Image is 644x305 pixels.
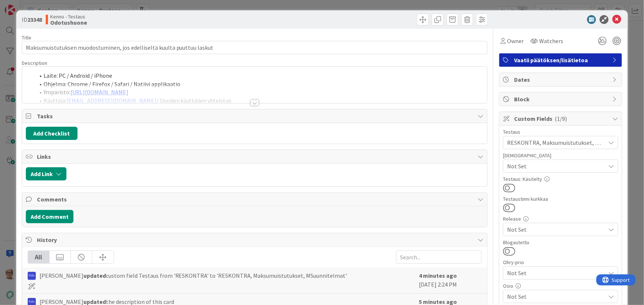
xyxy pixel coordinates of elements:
[27,16,42,23] b: 23348
[507,225,605,234] span: Not Set
[35,71,484,80] li: Laite: PC / Android / iPhone
[83,272,106,279] b: updated
[39,271,347,280] span: [PERSON_NAME] custom field Testaus from 'RESKONTRA' to 'RESKONTRA, Maksumuistutukset, MSuunnitelmat'
[16,1,34,10] span: Support
[507,268,602,278] span: Not Set
[22,34,31,41] label: Title
[503,176,618,182] div: Testaus: Käsitelty
[507,36,524,45] span: Owner
[514,75,609,84] span: Dates
[503,216,618,221] div: Release
[37,152,474,161] span: Links
[37,112,474,120] span: Tasks
[507,292,605,301] span: Not Set
[507,162,605,171] span: Not Set
[22,41,488,54] input: type card name here...
[22,60,47,66] span: Description
[26,167,66,180] button: Add Link
[539,36,563,45] span: Watchers
[35,80,484,88] li: Ohjelma: Chrome / Firefox / Safari / Natiivi applikaatio
[28,272,36,280] img: RS
[555,115,567,122] span: ( 1/9 )
[503,129,618,134] div: Testaus
[50,20,87,25] b: Odotushuone
[396,250,482,264] input: Search...
[503,260,618,265] div: Ohry-prio
[26,210,73,223] button: Add Comment
[26,127,78,140] button: Add Checklist
[37,235,474,244] span: History
[419,271,482,290] div: [DATE] 2:24 PM
[503,283,618,288] div: Osio
[503,153,618,158] div: [DEMOGRAPHIC_DATA]
[503,240,618,245] div: Blogautettu
[50,14,87,20] span: Kenno - Testaus
[503,196,618,201] div: Testaustiimi kurkkaa
[514,95,609,104] span: Block
[419,272,457,279] b: 4 minutes ago
[22,15,42,24] span: ID
[28,251,49,263] div: All
[514,56,609,64] span: Vaatii päätöksen/lisätietoa
[37,195,474,204] span: Comments
[514,114,609,123] span: Custom Fields
[507,138,605,147] span: RESKONTRA, Maksumuistutukset, MSuunnitelmat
